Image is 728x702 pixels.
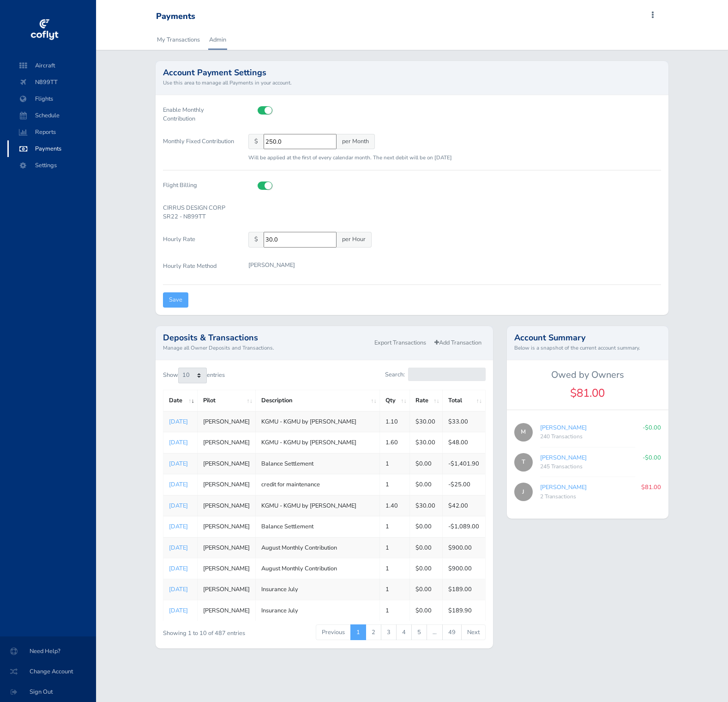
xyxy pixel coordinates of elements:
th: Date: activate to sort column ascending [163,390,198,411]
a: Admin [208,30,227,50]
td: KGMU - KGMU by [PERSON_NAME] [256,495,380,516]
td: $0.00 [410,516,443,537]
td: $33.00 [443,411,485,432]
a: [DATE] [169,606,188,615]
th: Rate: activate to sort column ascending [410,390,443,411]
label: Search: [385,368,485,381]
span: N899TT [17,74,87,91]
td: 1 [380,600,410,621]
td: $189.90 [443,600,485,621]
label: Monthly Fixed Contribution [156,134,241,163]
a: [PERSON_NAME] [540,483,587,491]
label: Hourly Rate Method [156,259,241,277]
div: 240 Transactions [540,432,635,442]
td: $0.00 [410,474,443,495]
td: $48.00 [443,432,485,453]
td: August Monthly Contribution [256,537,380,558]
a: Add Transaction [430,336,486,350]
th: Qty: activate to sort column ascending [380,390,410,411]
p: [PERSON_NAME] [248,260,295,270]
label: Enable Monthly Contribution [156,103,241,127]
td: $900.00 [443,537,485,558]
h2: Account Payment Settings [163,68,661,77]
td: 1 [380,537,410,558]
label: CIRRUS DESIGN CORP SR22 - N899TT [156,200,241,224]
span: $ [248,134,264,149]
td: Insurance July [256,600,380,621]
th: Pilot: activate to sort column ascending [198,390,256,411]
label: Flight Billing [156,178,241,193]
td: credit for maintenance [256,474,380,495]
div: 245 Transactions [540,462,635,472]
a: [DATE] [169,585,188,593]
small: Use this area to manage all Payments in your account. [163,79,661,87]
a: 2 [366,624,381,640]
span: M [514,423,533,442]
label: Hourly Rate [156,232,241,251]
td: [PERSON_NAME] [198,537,256,558]
h2: Deposits & Transactions [163,333,370,342]
p: -$0.00 [643,453,661,462]
td: $189.00 [443,579,485,600]
small: Below is a snapshot of the current account summary. [514,344,661,352]
td: 1 [380,558,410,579]
td: [PERSON_NAME] [198,495,256,516]
td: -$1,401.90 [443,453,485,474]
a: My Transactions [156,30,201,50]
td: 1.40 [380,495,410,516]
div: Payments [156,12,195,22]
td: [PERSON_NAME] [198,432,256,453]
span: J [514,483,533,501]
input: Search: [408,368,486,381]
span: Settings [17,157,87,174]
p: $81.00 [641,483,661,492]
td: 1 [380,453,410,474]
td: Balance Settlement [256,453,380,474]
a: [DATE] [169,522,188,531]
td: Insurance July [256,579,380,600]
td: [PERSON_NAME] [198,474,256,495]
td: 1 [380,474,410,495]
a: [DATE] [169,438,188,447]
td: $30.00 [410,495,443,516]
label: Show entries [163,368,225,383]
span: per Hour [336,232,372,247]
td: $0.00 [410,537,443,558]
td: [PERSON_NAME] [198,411,256,432]
span: Schedule [17,107,87,124]
span: Need Help? [11,643,85,660]
td: August Monthly Contribution [256,558,380,579]
td: 1.10 [380,411,410,432]
div: 2 Transactions [540,492,634,502]
a: [DATE] [169,502,188,510]
a: 4 [396,624,412,640]
select: Showentries [178,368,207,383]
th: Description: activate to sort column ascending [256,390,380,411]
td: KGMU - KGMU by [PERSON_NAME] [256,432,380,453]
a: [DATE] [169,544,188,552]
td: $0.00 [410,558,443,579]
h2: Account Summary [514,333,661,342]
a: [PERSON_NAME] [540,424,587,432]
span: per Month [336,134,375,149]
img: coflyt logo [29,16,60,44]
a: [DATE] [169,564,188,573]
h5: Owed by Owners [507,369,668,381]
th: Total: activate to sort column ascending [443,390,485,411]
td: 1 [380,579,410,600]
a: [DATE] [169,460,188,468]
small: Will be applied at the first of every calendar month. The next debit will be on [DATE] [248,154,452,161]
td: [PERSON_NAME] [198,600,256,621]
a: [DATE] [169,418,188,426]
td: $900.00 [443,558,485,579]
td: -$25.00 [443,474,485,495]
span: Flights [17,91,87,107]
a: 3 [381,624,397,640]
span: Change Account [11,663,85,680]
span: T [514,453,533,472]
td: KGMU - KGMU by [PERSON_NAME] [256,411,380,432]
td: [PERSON_NAME] [198,558,256,579]
td: [PERSON_NAME] [198,579,256,600]
td: $0.00 [410,600,443,621]
a: [DATE] [169,480,188,489]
